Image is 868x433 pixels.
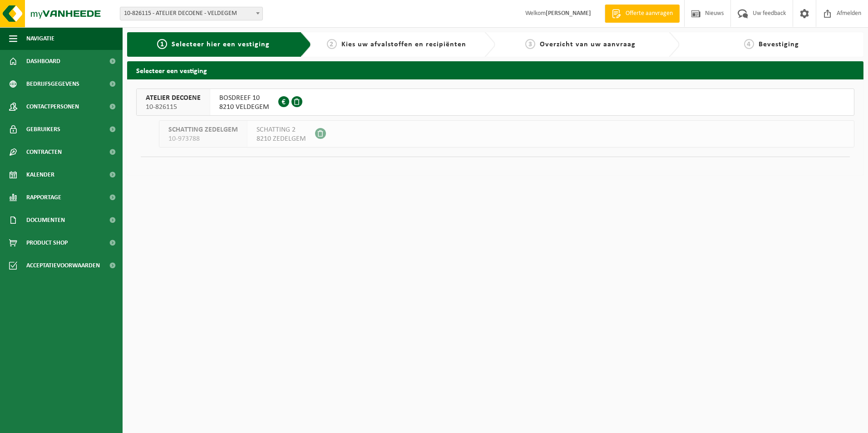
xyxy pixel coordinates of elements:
[26,254,100,277] span: Acceptatievoorwaarden
[26,118,60,141] span: Gebruikers
[127,61,863,79] h2: Selecteer een vestiging
[26,141,62,163] span: Contracten
[26,27,54,50] span: Navigatie
[546,10,591,17] strong: [PERSON_NAME]
[168,125,238,134] span: SCHATTING ZEDELGEM
[172,41,270,48] span: Selecteer hier een vestiging
[120,7,262,20] span: 10-826115 - ATELIER DECOENE - VELDEGEM
[219,103,269,112] span: 8210 VELDEGEM
[157,39,167,49] span: 1
[540,41,636,48] span: Overzicht van uw aanvraag
[256,134,306,143] span: 8210 ZEDELGEM
[26,95,79,118] span: Contactpersonen
[146,103,201,112] span: 10-826115
[168,134,238,143] span: 10-973788
[525,39,535,49] span: 3
[623,9,675,18] span: Offerte aanvragen
[759,41,799,48] span: Bevestiging
[26,186,61,209] span: Rapportage
[605,5,680,23] a: Offerte aanvragen
[256,125,306,134] span: SCHATTING 2
[146,93,201,103] span: ATELIER DECOENE
[120,7,263,20] span: 10-826115 - ATELIER DECOENE - VELDEGEM
[341,41,466,48] span: Kies uw afvalstoffen en recipiënten
[26,231,68,254] span: Product Shop
[327,39,337,49] span: 2
[219,93,269,103] span: BOSDREEF 10
[136,89,854,116] button: ATELIER DECOENE 10-826115 BOSDREEF 108210 VELDEGEM
[26,73,79,95] span: Bedrijfsgegevens
[26,209,65,231] span: Documenten
[26,50,60,73] span: Dashboard
[744,39,754,49] span: 4
[26,163,54,186] span: Kalender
